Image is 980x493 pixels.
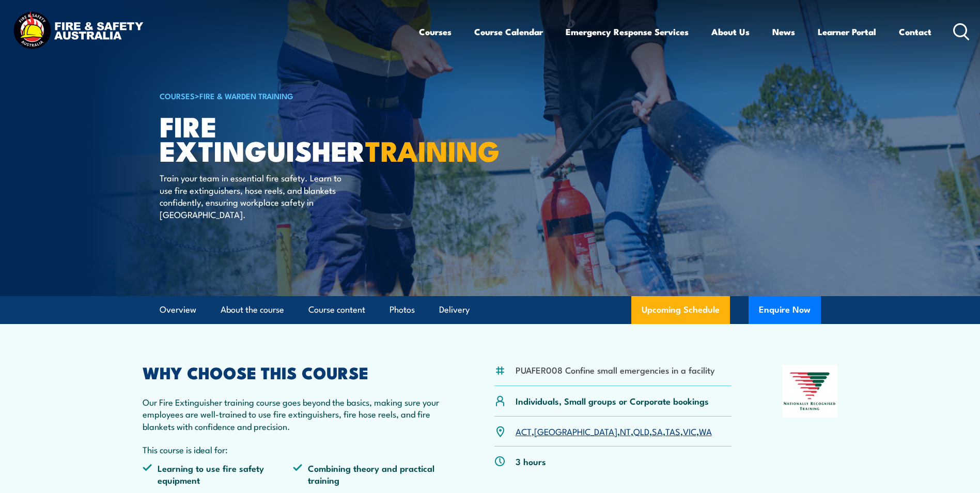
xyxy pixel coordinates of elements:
a: Learner Portal [818,18,876,45]
p: Individuals, Small groups or Corporate bookings [516,395,709,407]
a: Emergency Response Services [566,18,689,45]
a: Photos [390,296,415,323]
a: Courses [419,18,452,45]
h6: > [160,89,415,102]
a: TAS [665,425,680,437]
p: This course is ideal for: [143,443,444,455]
a: Fire & Warden Training [199,90,293,101]
a: WA [699,425,712,437]
a: Contact [899,18,931,45]
a: About the course [221,296,284,323]
a: [GEOGRAPHIC_DATA] [534,425,617,437]
a: VIC [683,425,696,437]
p: Train your team in essential fire safety. Learn to use fire extinguishers, hose reels, and blanke... [160,172,348,220]
h2: WHY CHOOSE THIS COURSE [143,365,444,379]
strong: TRAINING [365,128,500,171]
a: SA [652,425,663,437]
a: About Us [711,18,750,45]
p: Our Fire Extinguisher training course goes beyond the basics, making sure your employees are well... [143,396,444,432]
a: ACT [516,425,532,437]
p: 3 hours [516,455,546,467]
a: Delivery [439,296,470,323]
li: Combining theory and practical training [293,462,444,486]
a: Course Calendar [474,18,543,45]
h1: Fire Extinguisher [160,114,415,162]
a: QLD [633,425,649,437]
a: COURSES [160,90,195,101]
a: Course content [308,296,365,323]
a: Upcoming Schedule [631,296,730,324]
img: Nationally Recognised Training logo. [782,365,838,418]
a: News [772,18,795,45]
button: Enquire Now [749,296,821,324]
p: , , , , , , , [516,425,712,437]
a: NT [620,425,631,437]
li: PUAFER008 Confine small emergencies in a facility [516,364,715,376]
li: Learning to use fire safety equipment [143,462,293,486]
a: Overview [160,296,196,323]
